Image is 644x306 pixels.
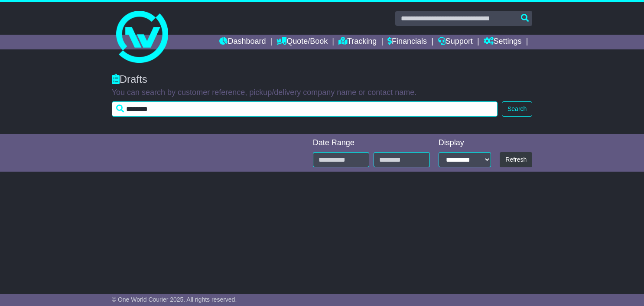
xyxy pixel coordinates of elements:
[387,35,427,49] a: Financials
[112,296,237,303] span: © One World Courier 2025. All rights reserved.
[500,152,532,167] button: Refresh
[438,35,473,49] a: Support
[502,101,532,117] button: Search
[112,73,533,86] div: Drafts
[276,35,328,49] a: Quote/Book
[219,35,266,49] a: Dashboard
[439,138,491,148] div: Display
[484,35,522,49] a: Settings
[112,88,533,98] p: You can search by customer reference, pickup/delivery company name or contact name.
[338,35,377,49] a: Tracking
[313,138,430,148] div: Date Range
